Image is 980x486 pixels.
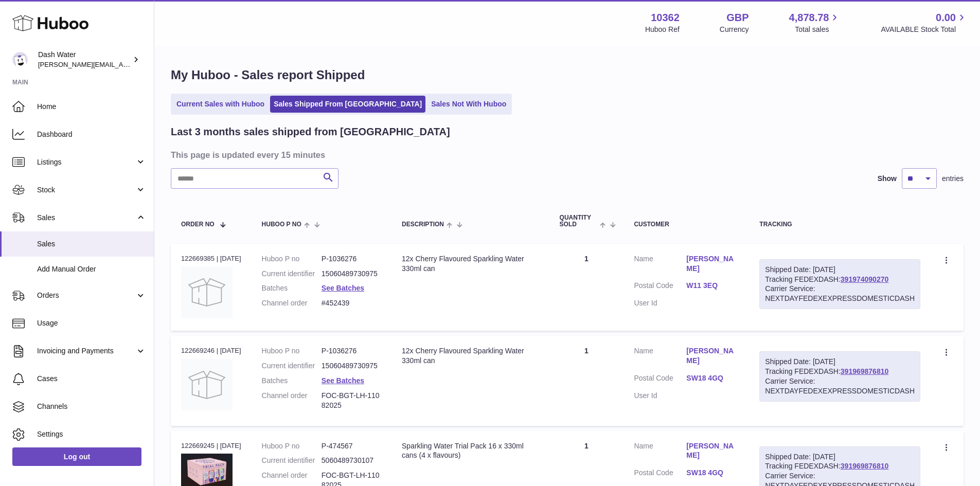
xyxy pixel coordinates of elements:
span: entries [942,174,964,184]
a: SW18 4GQ [686,373,739,383]
a: [PERSON_NAME] [686,254,739,274]
dt: Name [634,346,686,368]
h2: Last 3 months sales shipped from [GEOGRAPHIC_DATA] [171,125,450,139]
a: See Batches [322,376,364,385]
img: no-photo.jpg [181,266,233,318]
a: 391969876810 [841,367,888,375]
dd: P-1036276 [322,254,381,264]
div: Customer [634,221,739,228]
span: Stock [37,185,135,195]
dt: Name [634,254,686,276]
div: Sparkling Water Trial Pack 16 x 330ml cans (4 x flavours) [402,441,539,461]
a: W11 3EQ [686,281,739,291]
div: Dash Water [38,50,131,69]
div: Shipped Date: [DATE] [765,265,915,275]
span: Usage [37,318,146,328]
div: 122669246 | [DATE] [181,346,241,355]
dt: Batches [262,376,322,386]
dt: Current identifier [262,361,322,371]
span: Sales [37,213,135,223]
a: 0.00 AVAILABLE Stock Total [881,11,968,34]
span: [PERSON_NAME][EMAIL_ADDRESS][DOMAIN_NAME] [38,60,206,68]
div: Shipped Date: [DATE] [765,452,915,462]
dt: Current identifier [262,269,322,279]
div: Tracking FEDEXDASH: [759,351,920,402]
strong: GBP [726,11,749,25]
div: 122669385 | [DATE] [181,254,241,263]
dt: Channel order [262,391,322,410]
dd: #452439 [322,298,381,308]
dt: Name [634,441,686,463]
span: Cases [37,374,146,384]
span: 4,878.78 [789,11,829,25]
dt: Postal Code [634,373,686,386]
span: Home [37,102,146,112]
span: Invoicing and Payments [37,346,135,356]
dt: Postal Code [634,468,686,480]
div: 12x Cherry Flavoured Sparkling Water 330ml can [402,254,539,274]
span: Description [402,221,444,228]
img: james@dash-water.com [12,52,28,67]
dd: P-1036276 [322,346,381,356]
span: 0.00 [936,11,956,25]
div: Carrier Service: NEXTDAYFEDEXEXPRESSDOMESTICDASH [765,284,915,303]
div: 12x Cherry Flavoured Sparkling Water 330ml can [402,346,539,366]
dt: Huboo P no [262,441,322,451]
span: Order No [181,221,215,228]
a: Sales Not With Huboo [427,96,510,113]
span: Huboo P no [262,221,301,228]
div: Tracking [759,221,920,228]
a: Sales Shipped From [GEOGRAPHIC_DATA] [270,96,425,113]
dt: Huboo P no [262,254,322,264]
span: Quantity Sold [560,214,598,228]
a: See Batches [322,284,364,292]
a: 4,878.78 Total sales [789,11,841,34]
span: Total sales [795,25,841,34]
div: Huboo Ref [645,25,680,34]
div: Currency [720,25,749,34]
dd: FOC-BGT-LH-11082025 [322,391,381,410]
a: [PERSON_NAME] [686,346,739,366]
div: Tracking FEDEXDASH: [759,259,920,310]
dd: 15060489730975 [322,361,381,371]
label: Show [878,174,897,184]
dt: Postal Code [634,281,686,293]
div: Shipped Date: [DATE] [765,357,915,367]
dt: User Id [634,391,686,401]
h3: This page is updated every 15 minutes [171,149,961,160]
dt: Channel order [262,298,322,308]
span: Settings [37,429,146,439]
div: Carrier Service: NEXTDAYFEDEXEXPRESSDOMESTICDASH [765,376,915,396]
span: Add Manual Order [37,264,146,274]
dd: P-474567 [322,441,381,451]
a: SW18 4GQ [686,468,739,478]
a: Current Sales with Huboo [173,96,268,113]
span: Channels [37,402,146,411]
dt: User Id [634,298,686,308]
span: Sales [37,239,146,249]
a: [PERSON_NAME] [686,441,739,461]
a: 391974090270 [841,275,888,283]
td: 1 [549,244,624,331]
span: AVAILABLE Stock Total [881,25,968,34]
dd: 15060489730975 [322,269,381,279]
a: Log out [12,447,141,466]
a: 391969876810 [841,462,888,470]
span: Dashboard [37,130,146,139]
span: Orders [37,291,135,300]
dt: Current identifier [262,456,322,465]
strong: 10362 [651,11,680,25]
dd: 5060489730107 [322,456,381,465]
div: 122669245 | [DATE] [181,441,241,451]
h1: My Huboo - Sales report Shipped [171,67,964,83]
dt: Huboo P no [262,346,322,356]
span: Listings [37,157,135,167]
dt: Batches [262,283,322,293]
img: no-photo.jpg [181,359,233,410]
td: 1 [549,336,624,425]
